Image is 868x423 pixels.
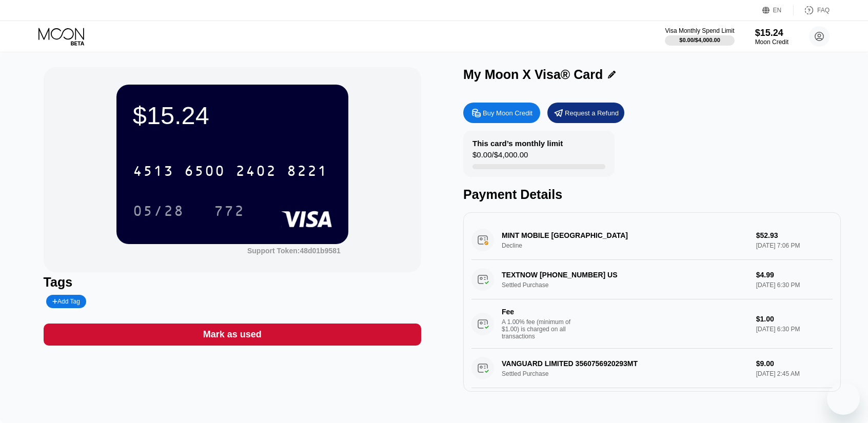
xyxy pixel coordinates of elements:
div: FAQ [817,7,830,14]
iframe: Button to launch messaging window [827,382,860,415]
div: EN [773,7,782,14]
div: 6500 [184,164,225,180]
div: [DATE] 6:30 PM [756,326,833,333]
div: Moon Credit [755,38,788,46]
div: Visa Monthly Spend Limit$0.00/$4,000.00 [665,27,734,46]
div: Mark as used [44,324,421,346]
div: Add Tag [46,295,86,308]
div: Request a Refund [547,103,624,123]
div: Support Token: 48d01b9581 [247,247,341,255]
div: My Moon X Visa® Card [463,67,603,82]
div: $15.24Moon Credit [755,28,788,46]
div: 8221 [287,164,328,180]
div: $0.00 / $4,000.00 [472,150,528,164]
div: Add Tag [52,298,80,305]
div: FeeA 1.00% fee (minimum of $1.00) is charged on all transactions$1.00[DATE] 6:30 PM [471,299,833,349]
div: Payment Details [463,187,841,202]
div: Mark as used [203,329,262,340]
div: $15.24 [755,28,788,38]
div: Visa Monthly Spend Limit [665,27,734,34]
div: FAQ [794,5,830,15]
div: $15.24 [133,101,332,130]
div: 2402 [235,164,277,180]
div: Buy Moon Credit [463,103,540,123]
div: Tags [44,275,421,290]
div: Fee [502,308,574,316]
div: Request a Refund [565,109,619,117]
div: Support Token:48d01b9581 [247,247,341,255]
div: 05/28 [125,198,192,224]
div: 772 [206,198,252,224]
div: 05/28 [133,204,184,220]
div: 4513 [133,164,174,180]
div: EN [762,5,794,15]
div: 772 [214,204,245,220]
div: $0.00 / $4,000.00 [679,37,720,43]
div: Buy Moon Credit [483,109,532,117]
div: $1.00 [756,315,833,323]
div: This card’s monthly limit [472,139,563,148]
div: A 1.00% fee (minimum of $1.00) is charged on all transactions [502,318,579,340]
div: 4513650024028221 [127,158,334,184]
